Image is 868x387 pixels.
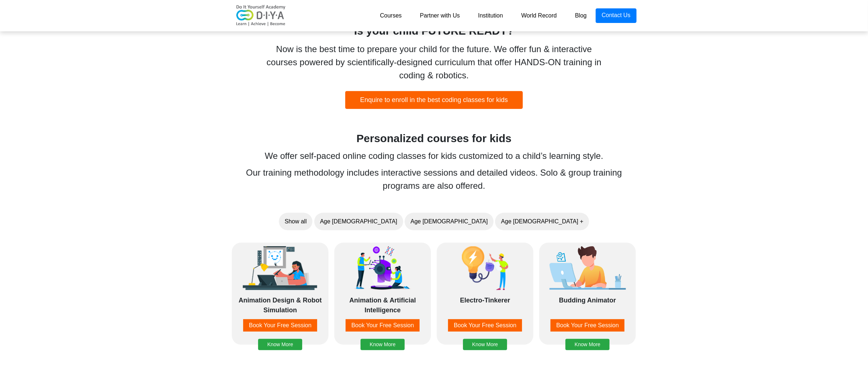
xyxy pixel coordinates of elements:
div: Personalized courses for kids [229,130,639,146]
img: logo-v2.png [232,5,290,27]
button: Enquire to enroll in the best coding classes for kids [345,91,523,109]
button: Age [DEMOGRAPHIC_DATA] + [495,213,589,230]
button: Know More [258,339,302,350]
button: Book Your Free Session [448,319,522,332]
button: Age [DEMOGRAPHIC_DATA] [405,213,494,230]
a: Know More [258,333,302,339]
a: Know More [361,333,405,339]
a: Know More [463,333,507,339]
div: Animation & Artificial Intelligence [338,296,427,314]
a: Book Your Free Session [543,319,632,332]
a: Courses [371,8,411,23]
a: World Record [512,8,566,23]
a: Enquire to enroll in the best coding classes for kids [345,97,523,103]
button: Know More [566,339,610,350]
button: Show all [279,213,312,230]
a: Contact Us [596,8,636,23]
a: Book Your Free Session [338,319,427,332]
a: Know More [566,333,610,339]
div: Electro-Tinkerer [440,296,530,314]
a: Book Your Free Session [440,319,530,332]
button: Know More [361,339,405,350]
button: Book Your Free Session [243,319,317,332]
button: Book Your Free Session [346,319,420,332]
div: Now is the best time to prepare your child for the future. We offer fun & interactive courses pow... [261,43,607,82]
a: Book Your Free Session [236,319,325,332]
div: Animation Design & Robot Simulation [236,296,325,314]
button: Age [DEMOGRAPHIC_DATA] [314,213,403,230]
a: Blog [566,8,596,23]
div: We offer self-paced online coding classes for kids customized to a child’s learning style. [229,149,639,163]
button: Know More [463,339,507,350]
button: Book Your Free Session [550,319,625,332]
div: Our training methodology includes interactive sessions and detailed videos. Solo & group training... [229,166,639,192]
a: Institution [469,8,512,23]
a: Partner with Us [411,8,469,23]
div: Budding Animator [543,296,632,314]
